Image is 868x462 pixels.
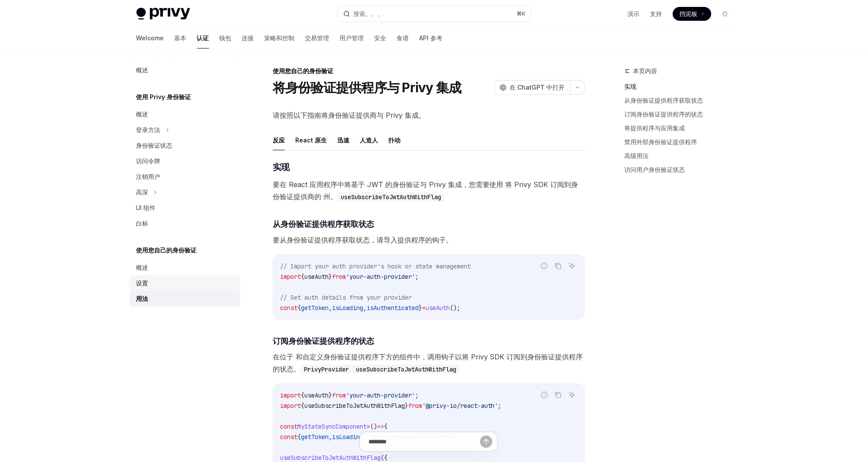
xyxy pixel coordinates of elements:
[510,83,565,92] span: 在 ChatGPT 中打开
[136,125,161,135] div: 登录方法
[301,402,304,410] span: {
[273,335,374,347] span: 订阅身份验证提供程序的状态
[332,273,346,281] span: from
[650,10,662,18] a: 支持
[415,273,419,281] span: ;
[129,62,240,78] a: 概述
[129,291,240,307] a: 用法
[426,304,450,312] span: useAuth
[129,107,240,122] a: 概述
[517,10,526,17] span: ⌘ K
[280,304,297,312] span: const
[129,216,240,231] a: 白标
[136,34,164,42] font: Welcome
[136,278,148,288] div: 设置
[625,135,739,149] a: 禁用外部身份验证提供程序
[295,135,327,145] font: React 原生
[337,135,349,145] font: 迅速
[197,34,209,42] font: 认证
[498,402,502,410] span: ;
[363,304,367,312] span: ,
[397,28,409,48] a: 食谱
[539,260,550,271] button: 报告错误的代码
[625,121,739,135] a: 将提供程序与应用集成
[408,402,422,410] span: from
[301,273,304,281] span: {
[301,391,304,399] span: {
[388,135,400,145] font: 扑动
[346,391,415,399] span: 'your-auth-provider'
[129,260,240,275] a: 概述
[566,389,578,401] button: 询问人工智能
[360,135,378,145] font: 人造人
[305,28,329,48] a: 交易管理
[273,80,461,95] h1: 将身份验证提供程序与 Privy 集成
[304,402,405,410] span: useSubscribeToJwtAuthWithFlag
[136,92,191,102] h5: 使用 Privy 身份验证
[337,130,349,150] button: 迅速
[419,304,422,312] span: }
[329,304,332,312] span: ,
[370,423,377,430] span: ()
[136,245,197,255] h5: 使用您自己的身份验证
[332,391,346,399] span: from
[197,28,209,48] a: 认证
[354,9,384,19] div: 搜索。。。
[136,65,148,75] div: 概述
[304,391,329,399] span: useAuth
[388,130,400,150] button: 扑动
[280,423,297,430] span: const
[136,203,156,213] div: UI 组件
[273,161,290,173] span: 实现
[405,402,408,410] span: }
[265,34,295,42] font: 策略和控制
[625,149,739,163] a: 高级用法
[129,200,240,216] a: UI 组件
[450,304,460,312] span: ();
[273,352,583,373] font: 在位于 和自定义身份验证提供程序下方的组件中，调用钩子以将 Privy SDK 订阅到身份验证提供程序的状态。
[340,28,364,48] a: 用户管理
[242,34,254,42] font: 连接
[374,34,387,42] font: 安全
[280,262,471,270] span: // Import your auth provider's hook or state management
[280,391,301,399] span: import
[273,218,374,230] span: 从身份验证提供程序获取状态
[625,94,739,107] a: 从身份验证提供程序获取状态
[367,304,419,312] span: isAuthenticated
[329,391,332,399] span: }
[625,80,739,94] a: 实现
[625,107,739,121] a: 订阅身份验证提供程序的状态
[352,365,460,374] code: useSubscribeToJwtAuthWithFlag
[360,130,378,150] button: 人造人
[280,273,301,281] span: import
[219,28,232,48] a: 钱包
[374,28,387,48] a: 安全
[273,130,285,150] button: 反应
[305,34,329,42] font: 交易管理
[552,260,564,271] button: 从代码块复制内容
[329,273,332,281] span: }
[422,304,426,312] span: =
[273,67,585,75] div: 使用您自己的身份验证
[480,436,492,448] button: 发送消息
[136,28,164,48] a: Welcome
[552,389,564,401] button: 从代码块复制内容
[136,187,148,197] div: 高深
[673,7,711,21] a: 挡泥板
[300,365,352,374] code: PrivyProvider
[136,294,148,304] div: 用法
[273,135,285,145] font: 反应
[346,273,415,281] span: 'your-auth-provider'
[384,423,387,430] span: {
[265,28,295,48] a: 策略和控制
[174,28,187,48] a: 基本
[273,234,585,246] span: 要从身份验证提供程序获取状态，请导入提供程序的钩子。
[633,66,658,76] span: 本页内容
[297,423,367,430] span: MyStateSyncComponent
[129,138,240,153] a: 身份验证状态
[539,389,550,401] button: 报告错误的代码
[242,28,254,48] a: 连接
[419,34,443,42] font: API 参考
[625,163,739,177] a: 访问用户身份验证状态
[174,34,187,42] font: 基本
